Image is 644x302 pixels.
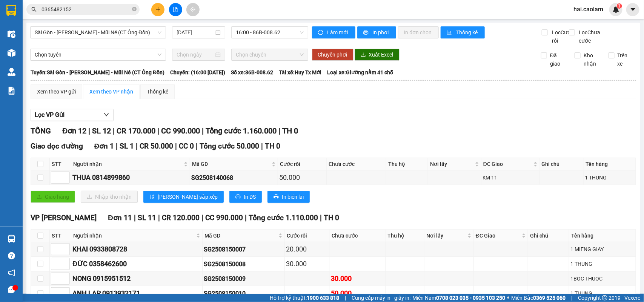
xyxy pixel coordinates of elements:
button: aim [186,3,200,16]
div: NONG 0915951512 [72,273,201,284]
span: Người nhận [73,160,182,168]
img: solution-icon [8,87,15,95]
span: Sài Gòn - Phan Thiết - Mũi Né (CT Ông Đồn) [35,27,161,38]
span: CC 990.000 [161,126,200,135]
div: ANH LAP 0913932171 [72,288,201,299]
span: Thống kê [456,28,479,37]
img: logo.jpg [82,9,100,28]
span: | [261,142,263,150]
div: 1 THUNG [570,289,635,297]
span: Đơn 1 [94,142,114,150]
span: [PERSON_NAME] sắp xếp [158,193,218,201]
strong: 0708 023 035 - 0935 103 250 [436,295,505,301]
div: SG2508140068 [191,173,277,182]
span: Người nhận [73,231,195,240]
span: Làm mới [327,28,349,37]
span: Cung cấp máy in - giấy in: [352,294,410,302]
span: caret-down [630,6,636,13]
span: VP [PERSON_NAME] [31,213,97,222]
span: | [134,213,136,222]
div: THUA 0814899860 [72,172,189,183]
span: | [202,126,204,135]
span: TỔNG [31,126,51,135]
span: printer [274,194,279,200]
span: Miền Nam [412,294,505,302]
span: CR 50.000 [140,142,173,150]
th: Ghi chú [528,230,569,242]
b: Tuyến: Sài Gòn - [PERSON_NAME] - Mũi Né (CT Ông Đồn) [31,69,164,75]
span: Số xe: 86B-008.62 [231,68,273,77]
div: 30.000 [331,273,384,284]
span: | [345,294,346,302]
span: SL 11 [138,213,156,222]
div: SG2508150007 [204,245,283,254]
span: | [196,142,198,150]
div: 50.000 [331,288,384,299]
button: printerIn DS [229,191,262,203]
span: In phơi [373,28,390,37]
div: Xem theo VP nhận [89,87,133,96]
td: SG2508150008 [203,257,285,271]
div: 1 MIENG GIAY [570,245,635,253]
span: | [278,126,280,135]
button: syncLàm mới [312,26,355,38]
span: | [158,213,160,222]
span: CR 170.000 [117,126,155,135]
th: Ghi chú [540,158,584,170]
button: caret-down [626,3,639,16]
th: Tên hàng [569,230,636,242]
span: Kho nhận [581,51,603,68]
span: Chuyến: (16:00 [DATE]) [170,68,225,77]
span: | [136,142,138,150]
span: CC 990.000 [205,213,243,222]
button: file-add [169,3,182,16]
span: Trên xe [615,51,636,68]
span: close-circle [132,7,137,11]
img: warehouse-icon [8,30,15,38]
span: down [103,112,109,118]
button: plus [151,3,164,16]
span: hai.caolam [567,5,609,14]
div: KM 11 [483,173,538,182]
img: warehouse-icon [8,49,15,57]
span: ĐC Giao [483,160,532,168]
span: CR 120.000 [162,213,200,222]
td: SG2508150009 [203,271,285,286]
strong: 0369 525 060 [533,295,566,301]
div: 1 THUNG [585,173,635,182]
span: sort-ascending [149,194,155,200]
span: Tổng cước 1.160.000 [206,126,277,135]
span: | [245,213,247,222]
th: Tên hàng [584,158,636,170]
span: | [320,213,322,222]
span: aim [190,7,195,12]
img: warehouse-icon [8,68,15,76]
span: Tổng cước 50.000 [200,142,259,150]
div: 50.000 [279,172,325,183]
span: Lọc VP Gửi [35,110,65,120]
button: uploadGiao hàng [31,191,75,203]
td: SG2508150010 [203,286,285,301]
span: SL 1 [120,142,134,150]
div: KHAI 0933808728 [72,244,201,254]
th: Cước rồi [278,158,327,170]
span: | [88,126,90,135]
span: Lọc Cước rồi [549,28,575,45]
span: Nơi lấy [426,231,466,240]
span: copyright [602,295,607,300]
span: printer [363,30,370,36]
button: downloadNhập kho nhận [81,191,138,203]
img: warehouse-icon [8,235,15,243]
span: bar-chart [447,30,453,36]
td: SG2508150007 [203,242,285,257]
span: In DS [244,193,256,201]
span: download [361,52,366,58]
div: 1 THUNG [570,260,635,268]
span: file-add [173,7,178,12]
b: [DOMAIN_NAME] [63,29,104,35]
th: Thu hộ [386,158,428,170]
th: Chưa cước [330,230,386,242]
span: CC 0 [179,142,194,150]
span: SL 12 [92,126,111,135]
span: sync [318,30,324,36]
